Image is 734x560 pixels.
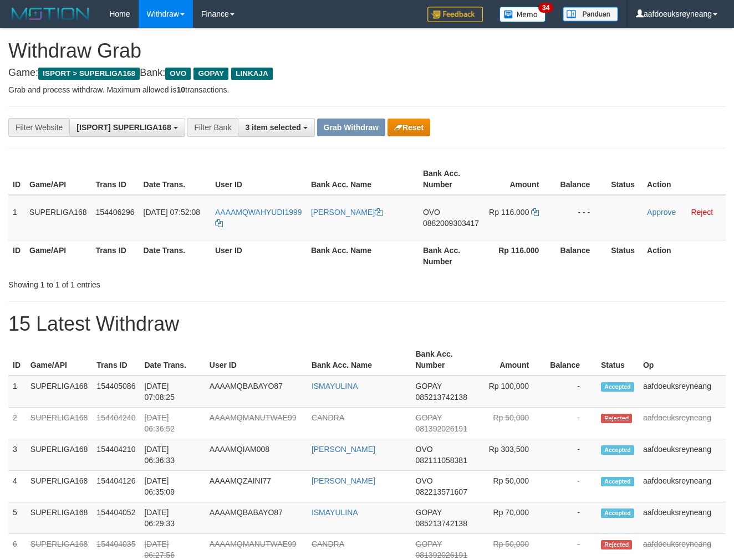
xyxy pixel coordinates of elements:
[416,487,467,496] span: Copy 082213571607 to clipboard
[140,471,205,502] td: [DATE] 06:35:09
[8,84,726,95] p: Grab and process withdraw. Maximum allowed is transactions.
[25,195,91,240] td: SUPERLIGA168
[215,208,302,228] a: AAAAMQWAHYUDI1999
[38,68,140,80] span: ISPORT > SUPERLIGA168
[8,439,26,471] td: 3
[483,240,555,271] th: Rp 116.000
[140,502,205,534] td: [DATE] 06:29:33
[606,240,643,271] th: Status
[69,118,185,137] button: [ISPORT] SUPERLIGA168
[423,208,440,217] span: OVO
[499,7,546,22] img: Button%20Memo.svg
[26,471,93,502] td: SUPERLIGA168
[26,408,93,439] td: SUPERLIGA168
[91,163,139,195] th: Trans ID
[647,208,676,217] a: Approve
[476,502,546,534] td: Rp 70,000
[144,208,200,217] span: [DATE] 07:52:08
[601,382,634,392] span: Accepted
[546,408,597,439] td: -
[211,163,307,195] th: User ID
[639,471,726,502] td: aafdoeuksreyneang
[639,376,726,408] td: aafdoeuksreyneang
[411,344,476,376] th: Bank Acc. Number
[416,519,467,528] span: Copy 085213742138 to clipboard
[419,240,483,271] th: Bank Acc. Number
[416,476,433,485] span: OVO
[91,240,139,271] th: Trans ID
[476,344,546,376] th: Amount
[8,275,298,290] div: Showing 1 to 1 of 1 entries
[476,376,546,408] td: Rp 100,000
[312,476,375,485] a: [PERSON_NAME]
[388,119,430,136] button: Reset
[25,163,91,195] th: Game/API
[546,376,597,408] td: -
[416,508,442,517] span: GOPAY
[555,240,606,271] th: Balance
[538,3,553,13] span: 34
[416,424,467,433] span: Copy 081392026191 to clipboard
[312,413,344,422] a: CANDRA
[245,123,300,132] span: 3 item selected
[416,393,467,402] span: Copy 085213742138 to clipboard
[563,7,618,22] img: panduan.png
[176,85,185,94] strong: 10
[427,7,483,22] img: Feedback.jpg
[8,40,726,62] h1: Withdraw Grab
[307,344,411,376] th: Bank Acc. Name
[8,118,69,137] div: Filter Website
[139,240,211,271] th: Date Trans.
[8,195,25,240] td: 1
[416,551,467,559] span: Copy 081392026191 to clipboard
[215,208,302,217] span: AAAAMQWAHYUDI1999
[546,439,597,471] td: -
[476,471,546,502] td: Rp 50,000
[205,439,307,471] td: AAAAMQIAM008
[8,240,25,271] th: ID
[92,376,140,408] td: 154405086
[601,477,634,486] span: Accepted
[25,240,91,271] th: Game/API
[643,163,726,195] th: Action
[606,163,643,195] th: Status
[165,68,191,80] span: OVO
[96,208,135,217] span: 154406296
[639,408,726,439] td: aafdoeuksreyneang
[8,313,726,335] h1: 15 Latest Withdraw
[8,376,26,408] td: 1
[312,445,375,454] a: [PERSON_NAME]
[140,439,205,471] td: [DATE] 06:36:33
[531,208,539,217] a: Copy 116000 to clipboard
[416,445,433,454] span: OVO
[597,344,639,376] th: Status
[555,163,606,195] th: Balance
[140,408,205,439] td: [DATE] 06:36:52
[140,376,205,408] td: [DATE] 07:08:25
[211,240,307,271] th: User ID
[231,68,273,80] span: LINKAJA
[555,195,606,240] td: - - -
[307,240,419,271] th: Bank Acc. Name
[311,208,383,217] a: [PERSON_NAME]
[92,408,140,439] td: 154404240
[92,439,140,471] td: 154404210
[77,123,171,132] span: [ISPORT] SUPERLIGA168
[26,502,93,534] td: SUPERLIGA168
[312,508,358,517] a: ISMAYULINA
[92,344,140,376] th: Trans ID
[691,208,713,217] a: Reject
[419,163,483,195] th: Bank Acc. Number
[26,344,93,376] th: Game/API
[423,219,479,228] span: Copy 0882009303417 to clipboard
[205,376,307,408] td: AAAAMQBABAYO87
[639,344,726,376] th: Op
[643,240,726,271] th: Action
[483,163,555,195] th: Amount
[205,502,307,534] td: AAAAMQBABAYO87
[476,408,546,439] td: Rp 50,000
[546,502,597,534] td: -
[26,439,93,471] td: SUPERLIGA168
[639,439,726,471] td: aafdoeuksreyneang
[476,439,546,471] td: Rp 303,500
